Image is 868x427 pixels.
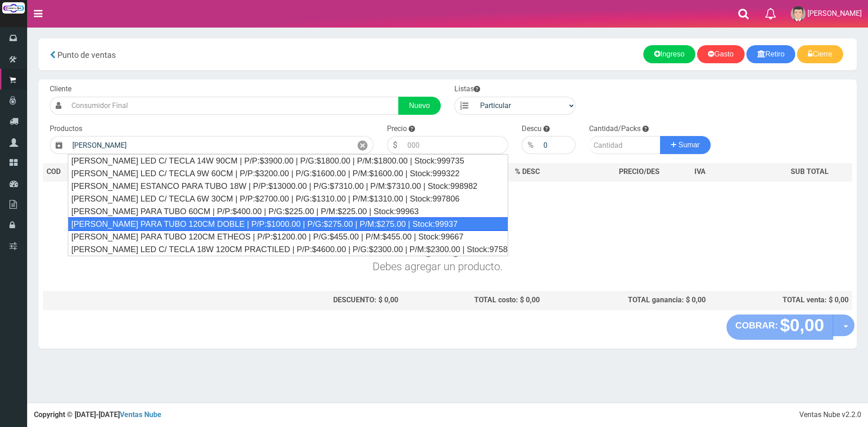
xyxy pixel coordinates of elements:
div: [PERSON_NAME] PARA TUBO 60CM | P/P:$400.00 | P/G:$225.00 | P/M:$225.00 | Stock:99963 [68,205,508,218]
span: Punto de ventas [57,50,116,60]
button: Sumar [660,136,711,154]
span: [PERSON_NAME] [807,9,862,18]
button: COBRAR: $0,00 [726,314,834,340]
input: 000 [403,136,508,154]
div: TOTAL costo: $ 0,00 [406,295,540,305]
strong: COBRAR: [736,320,778,330]
a: Ventas Nube [120,410,161,419]
a: Ingreso [643,45,695,63]
th: COD [43,163,85,181]
label: Cliente [50,84,71,94]
span: SUB TOTAL [791,167,829,177]
a: Gasto [697,45,745,63]
img: Logo grande [2,2,25,14]
img: User Image [791,6,806,21]
label: Precio [387,124,407,134]
div: [PERSON_NAME] PARA TUBO 120CM DOBLE | P/P:$1000.00 | P/G:$275.00 | P/M:$275.00 | Stock:99937 [68,217,508,231]
div: $ [387,136,403,154]
div: [PERSON_NAME] LED C/ TECLA 14W 90CM | P/P:$3900.00 | P/G:$1800.00 | P/M:$1800.00 | Stock:999735 [68,155,508,167]
span: Sumar [679,141,700,149]
div: [PERSON_NAME] ESTANCO PARA TUBO 18W | P/P:$13000.00 | P/G:$7310.00 | P/M:$7310.00 | Stock:998982 [68,180,508,192]
div: [PERSON_NAME] PARA TUBO 120CM ETHEOS | P/P:$1200.00 | P/G:$455.00 | P/M:$455.00 | Stock:99667 [68,230,508,243]
h3: Debes agregar un producto. [47,194,829,272]
span: % DESC [515,167,540,176]
div: [PERSON_NAME] LED C/ TECLA 9W 60CM | P/P:$3200.00 | P/G:$1600.00 | P/M:$1600.00 | Stock:999322 [68,167,508,180]
a: Cierre [797,45,843,63]
label: Productos [50,124,82,134]
span: IVA [694,167,706,176]
div: TOTAL venta: $ 0,00 [713,295,849,305]
input: Consumidor Final [67,97,399,115]
div: % [522,136,539,154]
input: 000 [539,136,576,154]
div: [PERSON_NAME] LED C/ TECLA 6W 30CM | P/P:$2700.00 | P/G:$1310.00 | P/M:$1310.00 | Stock:997806 [68,192,508,205]
div: DESCUENTO: $ 0,00 [191,295,398,305]
label: Cantidad/Packs [589,124,641,134]
input: Cantidad [589,136,660,154]
div: Ventas Nube v2.2.0 [799,410,861,420]
span: PRECIO/DES [619,167,660,176]
label: Listas [454,84,480,94]
a: Retiro [746,45,796,63]
div: TOTAL ganancia: $ 0,00 [547,295,706,305]
strong: Copyright © [DATE]-[DATE] [34,410,161,419]
label: Descu [522,124,542,134]
div: [PERSON_NAME] LED C/ TECLA 18W 120CM PRACTILED | P/P:$4600.00 | P/G:$2300.00 | P/M:$2300.00 | Sto... [68,243,508,256]
a: Nuevo [398,97,441,115]
strong: $0,00 [780,315,824,335]
input: Introduzca el nombre del producto [68,136,352,154]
